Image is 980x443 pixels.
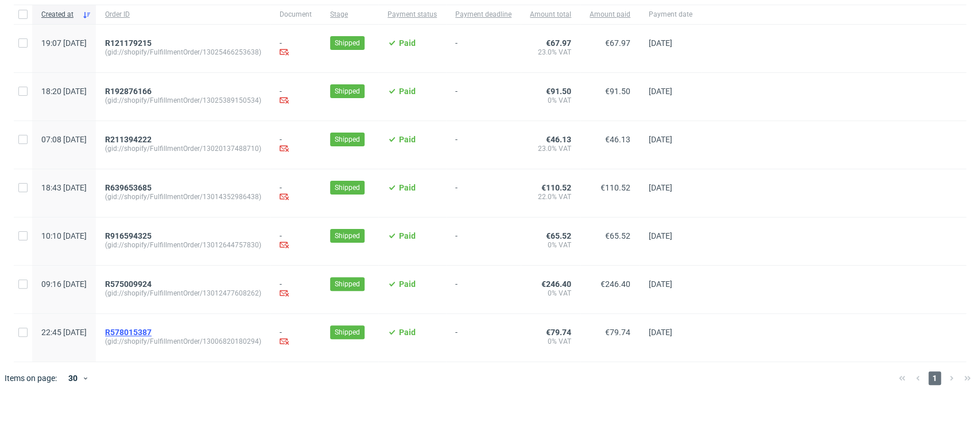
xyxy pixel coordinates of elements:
span: €91.50 [605,87,630,96]
span: (gid://shopify/FulfillmentOrder/13014352986438) [105,192,261,201]
span: - [455,328,512,348]
span: Amount total [530,10,571,20]
span: Paid [399,183,416,192]
span: (gid://shopify/FulfillmentOrder/13012477608262) [105,289,261,298]
span: €67.97 [546,38,571,48]
span: Stage [330,10,369,20]
span: R639653685 [105,183,152,192]
div: - [280,279,312,300]
span: Shipped [335,231,360,241]
span: Shipped [335,134,360,145]
span: [DATE] [649,328,672,337]
span: R916594325 [105,231,152,240]
span: €65.52 [546,231,571,240]
span: €246.40 [541,279,571,289]
span: €246.40 [601,279,630,289]
a: R192876166 [105,87,154,96]
span: Created at [41,10,78,20]
span: €79.74 [546,328,571,337]
div: - [280,87,312,107]
span: Paid [399,328,416,337]
span: 18:43 [DATE] [41,183,87,192]
span: [DATE] [649,135,672,144]
span: Amount paid [590,10,630,20]
div: - [280,328,312,348]
span: 0% VAT [530,289,571,298]
div: - [280,135,312,155]
div: - [280,38,312,59]
span: R121179215 [105,38,152,48]
span: - [455,87,512,107]
span: [DATE] [649,38,672,48]
span: - [455,279,512,300]
span: 0% VAT [530,96,571,105]
span: 23.0% VAT [530,144,571,153]
span: €46.13 [605,135,630,144]
span: [DATE] [649,183,672,192]
span: [DATE] [649,279,672,289]
span: - [455,183,512,203]
span: Items on page: [5,372,57,384]
span: 0% VAT [530,240,571,250]
span: - [455,135,512,155]
span: Payment deadline [455,10,512,20]
span: (gid://shopify/FulfillmentOrder/13025466253638) [105,48,261,57]
span: R575009924 [105,279,152,289]
span: 23.0% VAT [530,48,571,57]
span: Payment status [388,10,437,20]
span: (gid://shopify/FulfillmentOrder/13025389150534) [105,96,261,105]
a: R211394222 [105,135,154,144]
a: R575009924 [105,279,154,289]
span: Paid [399,231,416,240]
a: R639653685 [105,183,154,192]
a: R578015387 [105,328,154,337]
span: - [455,38,512,59]
span: Order ID [105,10,261,20]
span: Payment date [649,10,692,20]
span: Document [280,10,312,20]
div: 30 [61,370,82,386]
span: 18:20 [DATE] [41,87,87,96]
span: Shipped [335,182,360,193]
span: R211394222 [105,135,152,144]
span: Paid [399,38,416,48]
span: Shipped [335,327,360,337]
span: Paid [399,87,416,96]
span: 19:07 [DATE] [41,38,87,48]
span: 1 [928,371,941,385]
a: R916594325 [105,231,154,240]
div: - [280,183,312,203]
span: (gid://shopify/FulfillmentOrder/13020137488710) [105,144,261,153]
div: - [280,231,312,251]
span: Paid [399,279,416,289]
span: 0% VAT [530,337,571,346]
span: [DATE] [649,231,672,240]
span: €91.50 [546,87,571,96]
span: (gid://shopify/FulfillmentOrder/13006820180294) [105,337,261,346]
span: Shipped [335,86,360,96]
span: 10:10 [DATE] [41,231,87,240]
span: - [455,231,512,251]
span: 09:16 [DATE] [41,279,87,289]
span: 22.0% VAT [530,192,571,201]
span: (gid://shopify/FulfillmentOrder/13012644757830) [105,240,261,250]
span: Shipped [335,279,360,289]
span: €110.52 [601,183,630,192]
span: €67.97 [605,38,630,48]
span: 07:08 [DATE] [41,135,87,144]
span: €46.13 [546,135,571,144]
span: €110.52 [541,183,571,192]
span: €79.74 [605,328,630,337]
span: Shipped [335,38,360,48]
span: R192876166 [105,87,152,96]
span: [DATE] [649,87,672,96]
span: €65.52 [605,231,630,240]
span: R578015387 [105,328,152,337]
span: 22:45 [DATE] [41,328,87,337]
a: R121179215 [105,38,154,48]
span: Paid [399,135,416,144]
